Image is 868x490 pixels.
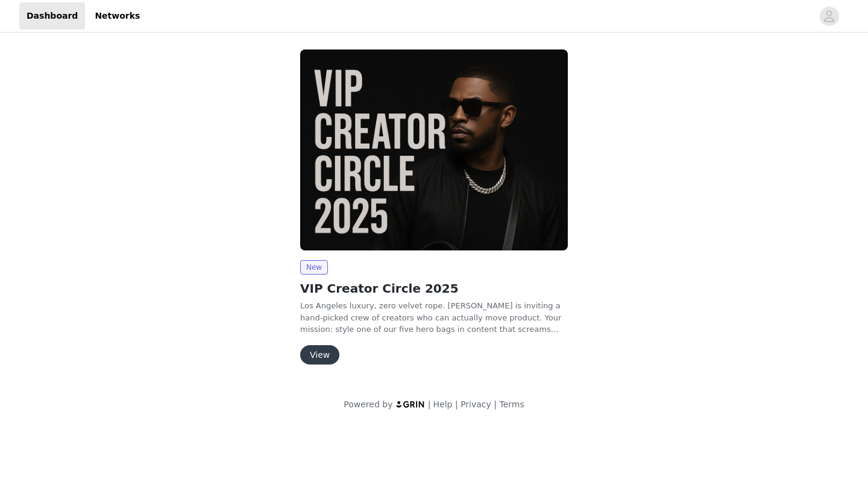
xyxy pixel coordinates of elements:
[300,49,568,250] img: Tote&Carry
[19,2,85,30] a: Dashboard
[344,399,392,409] span: Powered by
[300,300,568,336] p: Los Angeles luxury, zero velvet rope. [PERSON_NAME] is inviting a hand-picked crew of creators wh...
[461,399,491,409] a: Privacy
[300,351,339,360] a: View
[395,400,426,408] img: logo
[494,399,497,409] span: |
[433,399,453,409] a: Help
[428,399,431,409] span: |
[823,7,835,26] div: avatar
[300,345,339,364] button: View
[499,399,524,409] a: Terms
[87,2,147,30] a: Networks
[455,399,458,409] span: |
[300,260,328,275] span: New
[300,279,568,297] h2: VIP Creator Circle 2025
